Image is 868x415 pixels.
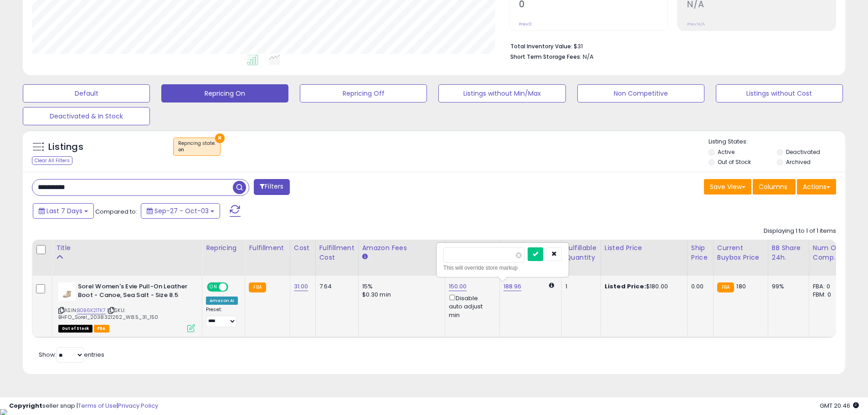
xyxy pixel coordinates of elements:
div: Num of Comp. [813,243,846,262]
span: N/A [583,52,594,61]
label: Archived [786,158,811,166]
b: Short Term Storage Fees: [510,53,581,61]
small: Amazon Fees. [362,253,368,261]
button: Listings without Min/Max [438,84,565,102]
div: Amazon Fees [362,243,441,253]
a: 188.96 [503,282,522,291]
div: ASIN: [58,282,195,331]
div: Fulfillable Quantity [565,243,597,262]
div: Displaying 1 to 1 of 1 items [764,227,836,236]
div: Clear All Filters [32,156,72,165]
span: Repricing state : [178,140,216,154]
small: Prev: N/A [687,21,705,27]
div: Ship Price [691,243,709,262]
div: Disable auto adjust min [449,293,493,319]
button: Sep-27 - Oct-03 [141,203,220,219]
img: 21dYzvmacqL._SL40_.jpg [58,282,76,301]
div: 7.64 [319,282,351,291]
label: Deactivated [786,148,820,156]
label: Out of Stock [718,158,751,166]
span: Sep-27 - Oct-03 [154,206,209,215]
span: 2025-10-11 20:46 GMT [820,401,859,410]
div: Preset: [206,307,238,327]
button: Filters [254,179,289,195]
button: Repricing On [161,84,288,102]
div: Fulfillment Cost [319,243,354,262]
div: Listed Price [605,243,683,253]
a: Privacy Policy [118,401,158,410]
div: BB Share 24h. [772,243,805,262]
li: $31 [510,40,829,51]
div: This will override store markup [443,263,562,272]
button: Columns [753,179,796,195]
small: FBA [717,282,734,292]
div: Repricing [206,243,241,253]
strong: Copyright [9,401,42,410]
div: Fulfillment [249,243,286,253]
div: seller snap | | [9,402,158,410]
div: $180.00 [605,282,680,291]
button: Listings without Cost [716,84,843,102]
button: × [215,133,225,143]
div: Current Buybox Price [717,243,764,262]
label: Active [718,148,734,156]
div: Title [56,243,198,253]
span: Show: entries [39,350,104,359]
small: FBA [249,282,266,292]
a: 31.00 [294,282,308,291]
h5: Listings [48,141,83,154]
div: Cost [294,243,312,253]
div: 0.00 [691,282,706,291]
b: Sorel Women's Evie Pull-On Leather Boot - Canoe, Sea Salt - Size 8.5 [78,282,189,302]
a: Terms of Use [78,401,117,410]
div: on [178,147,216,153]
b: Total Inventory Value: [510,42,572,50]
div: 1 [565,282,594,291]
div: FBA: 0 [813,282,843,291]
div: Amazon AI [206,297,238,305]
span: | SKU: BHFO_Sorel_2038321262_W8.5_31_150 [58,307,159,320]
span: OFF [227,283,241,291]
a: B0B6K21TK7 [77,307,106,314]
div: $0.30 min [362,291,438,299]
b: Listed Price: [605,282,646,291]
a: 150.00 [449,282,467,291]
span: Compared to: [95,207,137,216]
span: Last 7 Days [46,206,82,215]
span: 180 [736,282,745,291]
small: Prev: 0 [519,21,532,27]
span: All listings that are currently out of stock and unavailable for purchase on Amazon [58,325,92,333]
button: Repricing Off [300,84,427,102]
button: Actions [797,179,836,195]
div: 99% [772,282,802,291]
button: Deactivated & In Stock [23,107,150,125]
p: Listing States: [709,138,845,146]
span: ON [208,283,219,291]
div: 15% [362,282,438,291]
span: Columns [759,182,787,191]
span: FBA [94,325,109,333]
button: Default [23,84,150,102]
div: FBM: 0 [813,291,843,299]
button: Last 7 Days [33,203,94,219]
button: Save View [704,179,751,195]
button: Non Competitive [577,84,704,102]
